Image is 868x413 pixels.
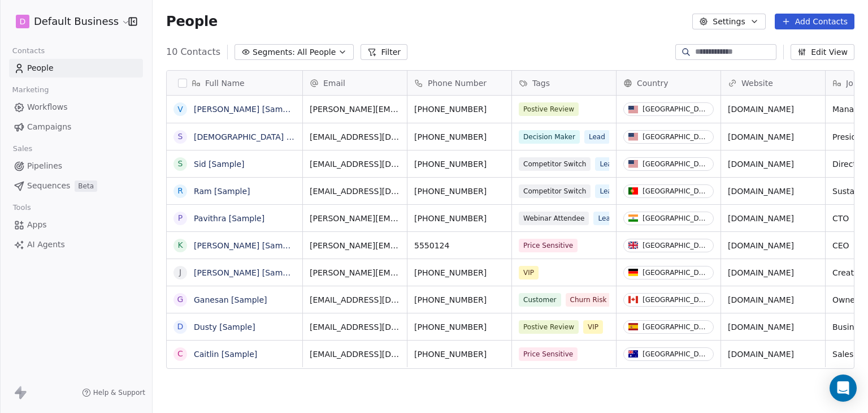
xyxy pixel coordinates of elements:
[194,132,322,141] a: [DEMOGRAPHIC_DATA] [Sample]
[414,267,505,278] span: [PHONE_NUMBER]
[414,213,505,224] span: [PHONE_NUMBER]
[194,105,298,114] a: [PERSON_NAME] [Sample]
[617,71,721,95] div: Country
[728,187,794,196] a: [DOMAIN_NAME]
[194,350,257,359] a: Caitlin [Sample]
[177,185,183,197] div: R
[9,235,143,254] a: AI Agents
[297,46,336,58] span: All People
[9,59,143,78] a: People
[414,240,505,251] span: 5550124
[519,157,591,171] span: Competitor Switch
[27,160,62,172] span: Pipelines
[519,293,561,307] span: Customer
[310,267,400,278] span: [PERSON_NAME][EMAIL_ADDRESS][DOMAIN_NAME]
[93,388,145,397] span: Help & Support
[27,101,68,113] span: Workflows
[310,186,400,197] span: [EMAIL_ADDRESS][DOMAIN_NAME]
[177,348,183,360] div: C
[9,216,143,234] a: Apps
[584,130,610,144] span: Lead
[310,213,400,224] span: [PERSON_NAME][EMAIL_ADDRESS][DOMAIN_NAME]
[643,105,709,113] div: [GEOGRAPHIC_DATA]
[310,158,400,170] span: [EMAIL_ADDRESS][DOMAIN_NAME]
[166,45,220,59] span: 10 Contacts
[407,71,511,95] div: Phone Number
[167,71,302,95] div: Full Name
[741,78,773,89] span: Website
[8,199,36,216] span: Tools
[728,214,794,223] a: [DOMAIN_NAME]
[166,13,218,30] span: People
[728,105,794,114] a: [DOMAIN_NAME]
[9,177,143,195] a: SequencesBeta
[830,375,857,402] div: Open Intercom Messenger
[9,98,143,117] a: Workflows
[34,14,119,29] span: Default Business
[177,321,184,333] div: D
[310,240,400,251] span: [PERSON_NAME][EMAIL_ADDRESS][DOMAIN_NAME]
[643,323,709,331] div: [GEOGRAPHIC_DATA]
[728,295,794,304] a: [DOMAIN_NAME]
[414,158,505,170] span: [PHONE_NUMBER]
[9,118,143,136] a: Campaigns
[643,242,709,249] div: [GEOGRAPHIC_DATA]
[310,321,400,333] span: [EMAIL_ADDRESS][DOMAIN_NAME]
[512,71,616,95] div: Tags
[27,62,54,74] span: People
[27,121,71,133] span: Campaigns
[583,320,603,334] span: VIP
[178,158,183,170] div: S
[643,296,709,304] div: [GEOGRAPHIC_DATA]
[310,131,400,143] span: [EMAIL_ADDRESS][DOMAIN_NAME]
[728,132,794,141] a: [DOMAIN_NAME]
[643,214,709,222] div: [GEOGRAPHIC_DATA]
[7,81,54,98] span: Marketing
[643,350,709,358] div: [GEOGRAPHIC_DATA]
[519,347,578,361] span: Price Sensitive
[20,16,26,27] span: D
[14,12,120,31] button: DDefault Business
[323,78,345,89] span: Email
[791,44,854,60] button: Edit View
[566,293,611,307] span: Churn Risk
[519,102,579,116] span: Postive Review
[179,266,181,278] div: J
[593,212,619,225] span: Lead
[728,350,794,359] a: [DOMAIN_NAME]
[643,160,709,168] div: [GEOGRAPHIC_DATA]
[643,187,709,195] div: [GEOGRAPHIC_DATA]
[775,14,854,29] button: Add Contacts
[310,294,400,306] span: [EMAIL_ADDRESS][DOMAIN_NAME]
[519,212,589,225] span: Webinar Attendee
[27,239,65,251] span: AI Agents
[519,184,591,198] span: Competitor Switch
[194,268,298,277] a: [PERSON_NAME] [Sample]
[414,349,505,360] span: [PHONE_NUMBER]
[194,214,264,223] a: Pavithra [Sample]
[414,321,505,333] span: [PHONE_NUMBER]
[414,104,505,115] span: [PHONE_NUMBER]
[643,269,709,277] div: [GEOGRAPHIC_DATA]
[728,241,794,250] a: [DOMAIN_NAME]
[27,219,47,231] span: Apps
[728,268,794,277] a: [DOMAIN_NAME]
[728,160,794,169] a: [DOMAIN_NAME]
[637,78,669,89] span: Country
[595,157,620,171] span: Lead
[519,130,580,144] span: Decision Maker
[519,320,579,334] span: Postive Review
[595,184,620,198] span: Lead
[253,46,295,58] span: Segments:
[177,104,183,115] div: V
[519,239,578,252] span: Price Sensitive
[8,140,37,157] span: Sales
[310,349,400,360] span: [EMAIL_ADDRESS][DOMAIN_NAME]
[205,78,245,89] span: Full Name
[414,131,505,143] span: [PHONE_NUMBER]
[7,42,50,59] span: Contacts
[310,104,400,115] span: [PERSON_NAME][EMAIL_ADDRESS][DOMAIN_NAME]
[194,295,267,304] a: Ganesan [Sample]
[643,133,709,141] div: [GEOGRAPHIC_DATA]
[167,96,303,407] div: grid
